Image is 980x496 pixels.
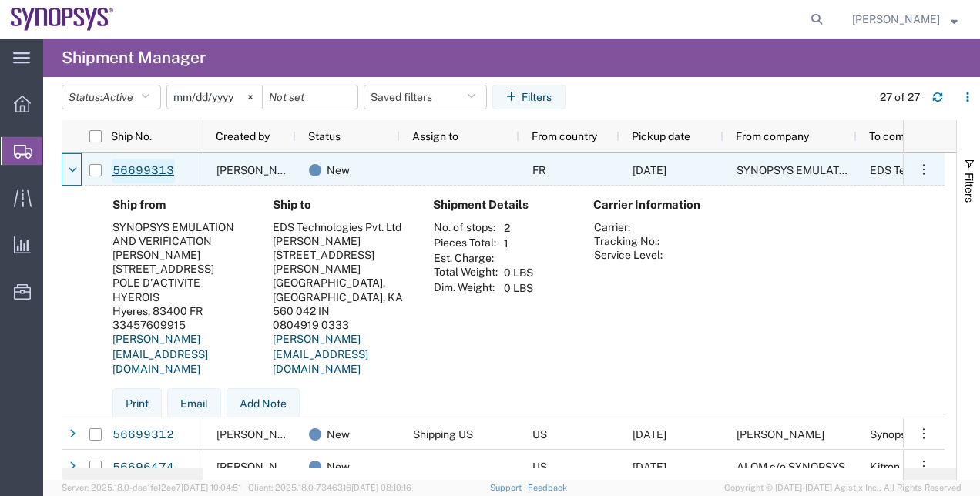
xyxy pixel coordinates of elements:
span: Rachelle Varela [852,11,940,28]
h4: Ship from [112,198,248,212]
h4: Carrier Information [593,198,717,212]
h4: Ship to [273,198,408,212]
button: Print [112,388,162,419]
div: 27 of 27 [880,89,920,106]
span: 09/03/2025 [633,164,666,176]
span: Status [308,130,341,142]
span: Faizan Qureshi [216,461,304,473]
div: [STREET_ADDRESS] [112,262,248,276]
span: US [532,461,547,473]
span: Ardit tonuzi [737,428,824,441]
span: Pickup date [632,130,690,142]
button: Add Note [227,388,300,419]
h4: Shipment Details [433,198,569,212]
a: Support [490,483,529,492]
th: Carrier: [593,220,663,234]
div: [PERSON_NAME] [112,248,248,262]
button: Filters [492,85,566,109]
button: Saved filters [364,85,487,109]
td: 2 [498,220,539,236]
span: 09/02/2025 [633,461,666,473]
button: Email [167,388,221,419]
img: logo [11,8,114,31]
th: Total Weight: [433,265,498,280]
a: 56699313 [112,159,175,183]
span: New [327,418,350,451]
button: Status:Active [62,85,161,109]
span: Marta Boletti [216,428,304,441]
span: [DATE] 08:10:16 [351,483,411,492]
span: Assign to [412,130,458,142]
div: [STREET_ADDRESS] [273,248,408,262]
th: Service Level: [593,248,663,262]
th: No. of stops: [433,220,498,236]
span: Client: 2025.18.0-7346316 [248,483,411,492]
div: [PERSON_NAME] [273,234,408,248]
div: [GEOGRAPHIC_DATA], KA 560 042 IN [273,290,408,318]
th: Tracking No.: [593,234,663,248]
a: Feedback [528,483,567,492]
span: [DATE] 10:04:51 [181,483,241,492]
span: Ship No. [111,130,152,142]
td: 1 [498,236,539,251]
a: 56696474 [112,455,175,480]
span: FR [532,164,545,176]
td: 0 LBS [498,280,539,296]
th: Pieces Total: [433,236,498,251]
span: Copyright © [DATE]-[DATE] Agistix Inc., All Rights Reserved [724,481,962,494]
span: Synopsys SRL [870,428,939,441]
a: 56699312 [112,423,175,447]
td: 0 LBS [498,265,539,280]
div: 33457609915 [112,318,248,332]
span: New [327,451,350,483]
span: SYNOPSYS EMULATION AND VERIFICATION [737,164,960,176]
div: SYNOPSYS EMULATION AND VERIFICATION [112,220,248,248]
span: Shipping US [413,428,473,441]
span: US [532,428,547,441]
th: Dim. Weight: [433,280,498,296]
a: [PERSON_NAME][EMAIL_ADDRESS][DOMAIN_NAME] [273,333,368,375]
div: POLE D'ACTIVITE HYEROIS [112,276,248,303]
span: 09/05/2025 [633,428,666,441]
input: Not set [167,85,262,109]
span: From company [736,130,809,142]
span: Kitron AB [870,461,917,473]
h4: Shipment Manager [62,39,206,77]
th: Est. Charge: [433,251,498,265]
input: Not set [263,85,357,109]
span: Active [102,91,133,103]
div: Hyeres, 83400 FR [112,304,248,318]
span: Created by [216,130,270,142]
button: [PERSON_NAME] [851,10,958,28]
span: From country [532,130,597,142]
div: 0804919 0333 [273,318,408,332]
span: Marilia de Melo Fernandes [216,164,394,176]
span: ALOM c/o SYNOPSYS [737,461,845,473]
div: EDS Technologies Pvt. Ltd [273,220,408,234]
div: [PERSON_NAME][GEOGRAPHIC_DATA], [273,262,408,290]
a: [PERSON_NAME][EMAIL_ADDRESS][DOMAIN_NAME] [112,333,208,375]
span: Server: 2025.18.0-daa1fe12ee7 [62,483,241,492]
span: New [327,154,350,186]
span: Filters [963,173,975,203]
span: To company [869,130,928,142]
